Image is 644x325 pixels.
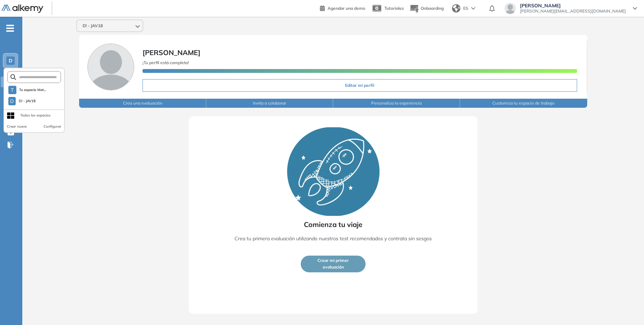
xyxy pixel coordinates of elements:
[143,60,189,65] span: ¡Tu perfil está completo!
[301,256,366,272] button: Crear mi primerevaluación
[333,99,460,108] button: Personaliza la experiencia
[206,99,333,108] button: Invita a colaborar
[79,99,206,108] button: Crea una evaluación
[44,124,61,129] button: Configurar
[6,28,14,29] i: -
[463,5,468,12] span: ES
[9,58,13,63] span: D
[143,48,200,57] span: [PERSON_NAME]
[10,98,14,104] span: D
[235,233,432,244] p: Crea tu primera evaluación utilizando nuestros test recomendados y contrata sin sesgos
[18,98,36,104] span: D! - JAV18
[421,6,444,11] span: Onboarding
[287,127,379,216] img: Rocket
[384,6,404,11] span: Tutoriales
[520,8,626,14] span: [PERSON_NAME][EMAIL_ADDRESS][DOMAIN_NAME]
[83,23,103,29] span: D! - JAV18
[20,113,51,118] div: Todos los espacios
[19,87,46,93] span: Tu espacio Mat...
[460,99,587,108] button: Customiza tu espacio de trabajo
[304,219,362,230] span: Comienza tu viaje
[11,87,14,93] span: T
[7,124,27,129] button: Crear nuevo
[1,5,43,13] img: Logo
[320,3,365,12] a: Agendar una demo
[143,79,577,92] button: Editar mi perfil
[520,3,626,8] span: [PERSON_NAME]
[87,44,134,90] img: Foto de perfil
[409,1,444,16] button: Onboarding
[328,6,365,11] span: Agendar una demo
[452,4,460,13] img: world
[471,7,475,10] img: arrow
